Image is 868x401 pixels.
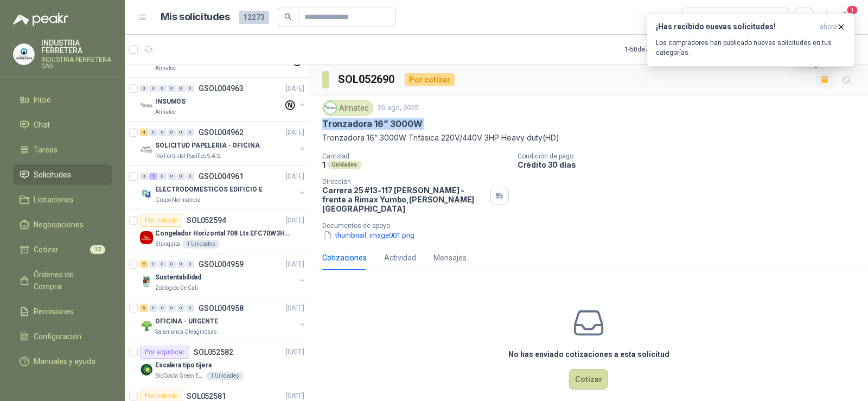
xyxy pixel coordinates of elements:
[199,173,244,180] p: GSOL004961
[158,304,167,312] div: 0
[34,305,74,317] span: Remisiones
[34,355,95,367] span: Manuales y ayuda
[155,328,224,336] p: Salamanca Oleaginosas SAS
[647,13,855,67] button: ¡Has recibido nuevas solicitudes!ahora Los compradores han publicado nuevas solicitudes en tus ca...
[41,56,112,69] p: INDUSTRIA FERRETERA SAS
[186,85,194,92] div: 0
[199,260,244,268] p: GSOL004959
[158,260,167,268] div: 0
[199,304,244,312] p: GSOL004958
[324,102,336,114] img: Company Logo
[846,5,858,15] span: 1
[328,161,361,169] div: Unidades
[155,240,180,249] p: Blanquita
[155,272,201,283] p: Sustentabilidad
[149,85,157,92] div: 0
[384,252,416,264] div: Actividad
[13,189,112,210] a: Licitaciones
[286,215,304,226] p: [DATE]
[177,85,185,92] div: 0
[155,64,176,73] p: Almatec
[322,118,422,130] p: Tronzadora 16” 3000W
[322,178,486,186] p: Dirección
[13,214,112,235] a: Negociaciones
[199,129,244,136] p: GSOL004962
[405,73,455,86] div: Por cotizar
[34,194,74,206] span: Licitaciones
[140,346,189,359] div: Por adjudicar
[177,260,185,268] div: 0
[140,126,307,161] a: 4 0 0 0 0 0 GSOL004962[DATE] Company LogoSOLICITUD PAPELERIA - OFICINARio Fertil del Pacífico S.A.S.
[187,217,226,224] p: SOL052594
[322,222,864,230] p: Documentos de apoyo
[177,173,185,180] div: 0
[140,363,153,376] img: Company Logo
[140,319,153,332] img: Company Logo
[140,214,182,227] div: Por cotizar
[13,239,112,260] a: Cotizar12
[140,173,148,180] div: 0
[322,252,367,264] div: Cotizaciones
[34,330,81,342] span: Configuración
[206,372,244,380] div: 1 Unidades
[168,173,176,180] div: 0
[158,173,167,180] div: 0
[656,38,846,58] p: Los compradores han publicado nuevas solicitudes en tus categorías.
[155,184,263,195] p: ELECTRODOMESTICOS EDIFICIO E
[168,129,176,136] div: 0
[286,128,304,138] p: [DATE]
[149,173,157,180] div: 1
[90,245,105,254] span: 12
[186,260,194,268] div: 0
[186,129,194,136] div: 0
[338,71,396,88] h3: SOL052690
[155,108,176,117] p: Almatec
[177,304,185,312] div: 0
[34,144,58,156] span: Tareas
[322,186,486,213] p: Carrera 25 #13-117 [PERSON_NAME] - frente a Rimax Yumbo , [PERSON_NAME][GEOGRAPHIC_DATA]
[569,369,608,390] button: Cotizar
[125,341,309,385] a: Por adjudicarSOL052582[DATE] Company LogoEscalera tipo tijeraBioCosta Green Energy S.A.S1 Unidades
[286,303,304,314] p: [DATE]
[186,304,194,312] div: 0
[13,139,112,160] a: Tareas
[322,132,855,144] p: Tronzadora 16” 3000W Trifásica 220V/440V 3HP Heavy duty(HD)
[155,316,218,327] p: OFICINA - URGENTE
[322,230,416,241] button: thumbnail_image001.png
[239,11,269,24] span: 12273
[34,269,101,292] span: Órdenes de Compra
[13,114,112,135] a: Chat
[14,44,34,65] img: Company Logo
[140,231,153,244] img: Company Logo
[140,143,153,156] img: Company Logo
[286,259,304,270] p: [DATE]
[820,22,837,31] span: ahora
[140,304,148,312] div: 5
[13,90,112,110] a: Inicio
[13,264,112,297] a: Órdenes de Compra
[140,129,148,136] div: 4
[140,85,148,92] div: 0
[34,119,50,131] span: Chat
[140,302,307,336] a: 5 0 0 0 0 0 GSOL004958[DATE] Company LogoOFICINA - URGENTESalamanca Oleaginosas SAS
[13,326,112,347] a: Configuración
[322,160,325,169] p: 1
[177,129,185,136] div: 0
[186,173,194,180] div: 0
[508,348,669,360] h3: No has enviado cotizaciones a esta solicitud
[168,85,176,92] div: 0
[149,304,157,312] div: 0
[168,260,176,268] div: 0
[835,8,855,27] button: 1
[322,152,509,160] p: Cantidad
[378,103,419,113] p: 20 ago, 2025
[155,228,290,239] p: Congelador Horizontal 708 Lts EFC70W3HTW Blanco Modelo EFC70W3HTW Código 501967
[125,209,309,253] a: Por cotizarSOL052594[DATE] Company LogoCongelador Horizontal 708 Lts EFC70W3HTW Blanco Modelo EFC...
[34,244,59,256] span: Cotizar
[518,152,864,160] p: Condición de pago
[41,39,112,54] p: INDUSTRIA FERRETERA
[158,129,167,136] div: 0
[182,240,220,249] div: 1 Unidades
[155,152,221,161] p: Rio Fertil del Pacífico S.A.S.
[149,260,157,268] div: 0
